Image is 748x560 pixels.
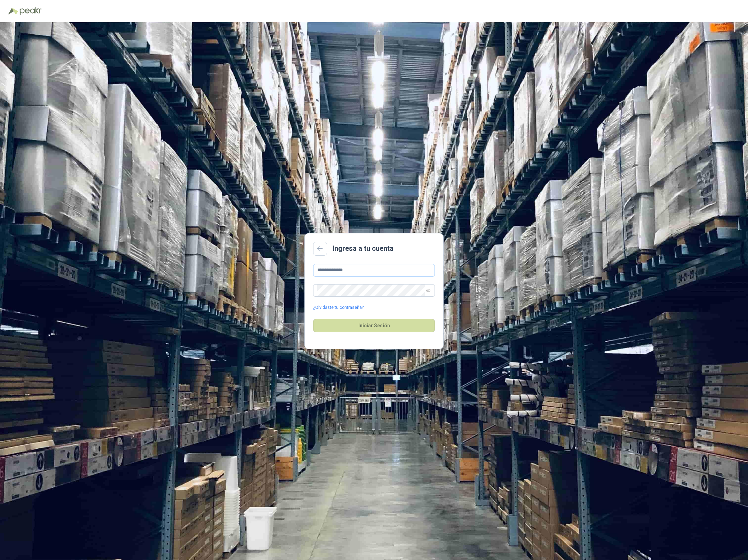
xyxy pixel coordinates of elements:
button: Iniciar Sesión [313,319,435,332]
img: Peakr [19,7,42,15]
img: Logo [8,8,18,15]
h2: Ingresa a tu cuenta [333,243,393,254]
span: eye-invisible [426,288,430,293]
a: ¿Olvidaste tu contraseña? [313,304,364,311]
